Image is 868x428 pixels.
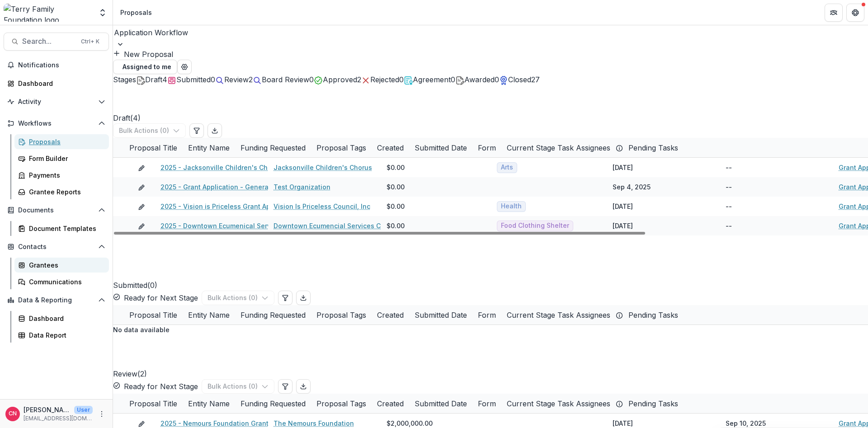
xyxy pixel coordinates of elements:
button: Notifications [4,58,109,72]
div: Submitted Date [409,305,472,325]
a: 2025 - Vision is Priceless Grant Application - Program or Project [160,202,363,211]
div: Current Stage Task Assignees [501,394,623,413]
div: Pending Tasks [623,138,684,157]
div: [DATE] [613,202,633,211]
h2: Submitted ( 0 ) [113,235,157,291]
a: Form Builder [14,151,109,166]
span: Awarded [464,75,495,84]
button: edit [138,202,145,211]
span: Activity [18,98,94,106]
h2: Draft ( 4 ) [113,85,141,123]
div: [DATE] [613,221,633,230]
a: Grantees [14,258,109,273]
button: Bulk Actions (0) [202,291,274,305]
button: Edit table settings [278,291,292,305]
div: Entity Name [183,394,235,413]
button: Export table data [208,123,222,138]
button: Closed27 [499,74,540,85]
div: Grantees [29,260,102,270]
div: Current Stage Task Assignees [501,138,623,157]
button: Open entity switcher [96,4,109,22]
button: Ready for Next Stage [113,381,198,392]
span: $0.00 [387,182,405,192]
div: Form [472,305,501,325]
span: 0 [495,75,499,84]
a: Payments [14,168,109,183]
div: Ctrl + K [79,37,101,47]
div: -- [726,221,732,230]
button: Board Review0 [253,74,314,85]
div: Created [372,138,409,157]
button: Open table manager [177,60,192,74]
div: Form [472,138,501,157]
a: Downtown Ecumencial Services Council [274,221,400,230]
div: Proposal Tags [311,394,372,413]
span: 27 [531,75,540,84]
div: Submitted Date [409,142,472,153]
button: Ready for Next Stage [113,292,198,303]
a: Dashboard [14,311,109,326]
p: [EMAIL_ADDRESS][DOMAIN_NAME] [24,414,93,423]
div: Entity Name [183,305,235,325]
div: Proposal Tags [311,138,372,157]
span: Data & Reporting [18,296,94,304]
button: Open Data & Reporting [4,293,109,307]
span: 0 [309,75,314,84]
div: Payments [29,170,102,180]
div: Funding Requested [235,138,311,157]
span: Closed [508,75,531,84]
div: Proposal Title [124,305,183,325]
a: 2025 - Downtown Ecumenical Services Council - Capital Campaign/Endowment [160,221,412,230]
div: Current Stage Task Assignees [501,310,616,320]
nav: breadcrumb [117,6,156,19]
div: Entity Name [183,142,235,153]
a: Grantee Reports [14,184,109,199]
span: Workflows [18,120,94,127]
button: Partners [825,4,843,22]
div: Funding Requested [235,394,311,413]
button: Agreement0 [404,74,455,85]
button: Awarded0 [455,74,499,85]
span: Agreement [413,75,451,84]
div: Carol Nieves [9,411,17,417]
div: Pending Tasks [623,142,684,153]
div: Current Stage Task Assignees [501,142,616,153]
div: Form Builder [29,154,102,163]
span: $2,000,000.00 [387,419,433,428]
span: Documents [18,207,94,214]
button: Search... [4,33,109,51]
img: Terry Family Foundation logo [4,4,93,22]
div: Dashboard [18,79,102,88]
div: Form [472,394,501,413]
span: Draft [145,75,162,84]
div: Created [372,142,409,153]
a: 2025 - Jacksonville Children's Chorus - General Operating Support [160,163,374,172]
div: Sep 10, 2025 [726,419,766,428]
button: New Proposal [113,49,173,60]
div: Submitted Date [409,138,472,157]
div: Proposal Title [124,138,183,157]
div: Proposal Tags [311,305,372,325]
div: Form [472,310,501,320]
p: [PERSON_NAME] [24,405,71,414]
a: 2025 - Nemours Foundation Grant Application Form - Program or Project [160,419,388,428]
div: Data Report [29,330,102,340]
span: Health [501,202,522,210]
span: Review [224,75,249,84]
div: Funding Requested [235,398,311,409]
button: Open Contacts [4,240,109,254]
button: Open Activity [4,94,109,109]
a: Test Organization [274,182,330,192]
a: 2025 - Grant Application - General Operating Support [160,182,330,192]
div: Document Templates [29,224,102,233]
div: [DATE] [613,163,633,172]
div: Sep 4, 2025 [613,182,651,192]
